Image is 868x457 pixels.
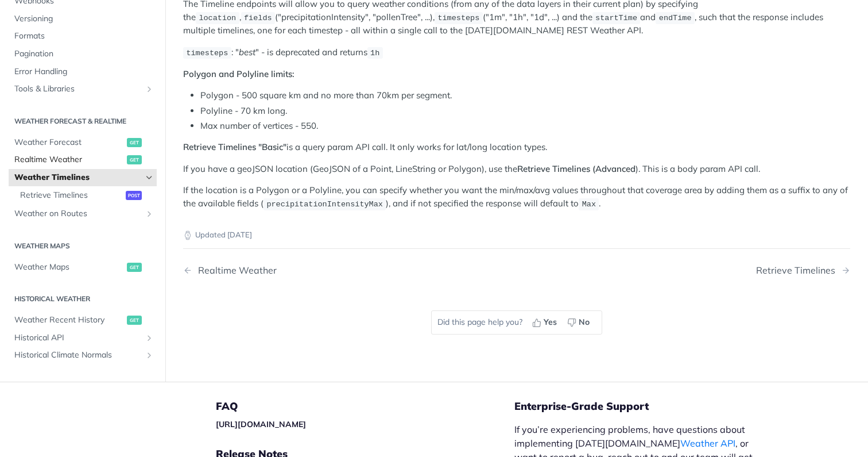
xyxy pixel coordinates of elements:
button: Show subpages for Historical API [145,333,154,343]
a: Historical Climate NormalsShow subpages for Historical Climate Normals [9,347,157,364]
li: Max number of vertices - 550. [200,120,850,133]
button: Hide subpages for Weather Timelines [145,173,154,182]
span: get [127,138,142,147]
p: If you have a geoJSON location (GeoJSON of a Point, LineString or Polygon), use the ). This is a ... [183,163,850,176]
em: best [239,47,255,57]
a: Weather TimelinesHide subpages for Weather Timelines [9,169,157,186]
h5: Enterprise-Grade Support [514,400,783,413]
p: If the location is a Polygon or a Polyline, you can specify whether you want the min/max/avg valu... [183,184,850,210]
h2: Historical Weather [9,294,157,304]
span: endTime [659,14,692,22]
a: Weather on RoutesShow subpages for Weather on Routes [9,205,157,222]
span: timesteps [437,14,479,22]
span: Error Handling [14,66,154,78]
span: Versioning [14,13,154,25]
span: startTime [595,14,637,22]
p: Updated [DATE] [183,229,850,241]
span: Tools & Libraries [14,83,142,95]
span: Realtime Weather [14,154,124,166]
li: Polygon - 500 square km and no more than 70km per segment. [200,89,850,102]
span: Formats [14,30,154,42]
strong: Polygon and Polyline limits: [183,68,294,79]
a: Versioning [9,10,157,28]
span: get [127,263,142,272]
span: precipitationIntensityMax [266,200,383,209]
span: Historical API [14,332,142,344]
h5: FAQ [216,400,514,413]
h2: Weather Maps [9,241,157,251]
p: is a query param API call. It only works for lat/long location types. [183,141,850,154]
span: Yes [544,316,557,328]
a: Pagination [9,45,157,63]
a: Weather API [680,437,735,449]
a: Weather Mapsget [9,259,157,276]
nav: Pagination Controls [183,254,850,287]
a: Retrieve Timelinespost [14,187,157,204]
div: Did this page help you? [431,310,602,335]
span: No [579,316,590,328]
span: 1h [370,49,379,57]
button: Show subpages for Tools & Libraries [145,85,154,94]
span: get [127,316,142,325]
span: Weather Timelines [14,172,142,183]
span: Retrieve Timelines [20,190,123,201]
p: : " " - is deprecated and returns [183,46,850,59]
span: Weather on Routes [14,208,142,220]
button: Show subpages for Weather on Routes [145,209,154,218]
a: Previous Page: Realtime Weather [183,265,469,276]
h2: Weather Forecast & realtime [9,116,157,126]
a: Realtime Weatherget [9,151,157,168]
a: Weather Forecastget [9,134,157,151]
a: Formats [9,28,157,45]
button: Yes [528,314,563,331]
span: Weather Recent History [14,314,124,326]
span: Weather Maps [14,262,124,273]
a: Next Page: Retrieve Timelines [756,265,850,276]
span: get [127,155,142,164]
span: Pagination [14,48,154,60]
a: Historical APIShow subpages for Historical API [9,329,157,347]
a: [URL][DOMAIN_NAME] [216,419,306,429]
span: timesteps [186,49,228,57]
button: Show subpages for Historical Climate Normals [145,351,154,360]
strong: Retrieve Timelines (Advanced [517,163,635,174]
li: Polyline - 70 km long. [200,105,850,118]
a: Tools & LibrariesShow subpages for Tools & Libraries [9,80,157,98]
div: Realtime Weather [192,265,277,276]
span: post [126,191,142,200]
span: Historical Climate Normals [14,350,142,361]
span: Max [582,200,596,209]
a: Error Handling [9,63,157,80]
strong: Retrieve Timelines "Basic" [183,141,286,152]
span: location [199,14,236,22]
span: fields [244,14,272,22]
a: Weather Recent Historyget [9,312,157,329]
div: Retrieve Timelines [756,265,841,276]
span: Weather Forecast [14,137,124,148]
button: No [563,314,596,331]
